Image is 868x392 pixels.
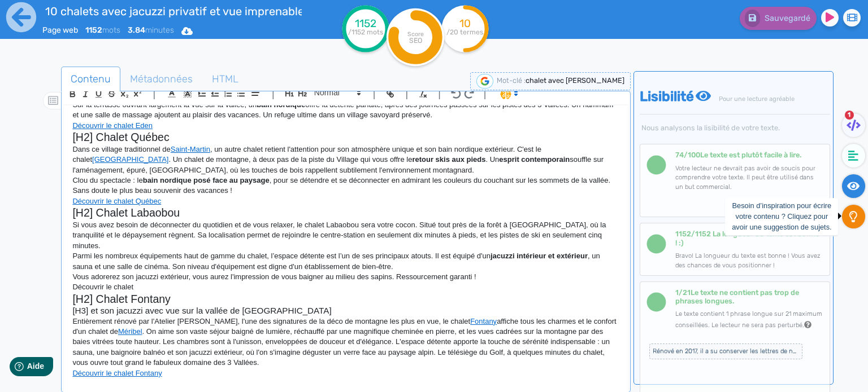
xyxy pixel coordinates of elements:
[438,86,441,102] span: |
[128,25,174,35] span: minutes
[72,378,619,391] h2: [H2] Chalet Arc 1838
[248,86,263,99] span: Aligment
[118,327,142,336] a: Méribel
[62,64,120,94] span: Contenu
[845,111,854,120] span: 1
[72,316,619,368] p: Entièrement rénové par l'Atelier [PERSON_NAME], l'une des signatures de la déco de montagne les p...
[257,100,305,109] strong: bain nordique
[640,124,830,132] span: Nous analysons la lisibilité de votre texte.
[72,144,619,175] p: Dans ce village traditionnel de , un autre chalet retient l'attention pour son atmosphère unique ...
[675,164,823,192] p: Votre lecteur ne devrait pas avoir de soucis pour comprendre votre texte. Il peut être utilisé da...
[72,121,153,130] a: Découvrir le chalet Eden
[405,86,408,102] span: |
[203,64,248,94] span: HTML
[348,28,383,36] tspan: /1152 mots
[92,155,168,164] a: [GEOGRAPHIC_DATA]
[491,252,588,260] strong: jacuzzi intérieur et extérieur
[409,36,422,45] tspan: SEO
[675,230,823,247] h6: /1152 La longueur du texte est bonne ! :)
[476,74,493,89] img: google-serp-logo.png
[459,17,471,30] tspan: 10
[202,67,248,92] a: HTML
[85,25,102,35] b: 1152
[675,151,684,159] b: 74
[143,176,270,184] strong: bain nordique posé face au paysage
[470,317,497,325] a: Fontany
[675,288,679,297] b: 1
[675,151,823,159] h6: Le texte est plutôt facile à lire.
[120,67,202,92] a: Métadonnées
[171,145,210,153] a: Saint-Martin
[128,25,145,35] b: 3.84
[497,76,526,85] span: Mot-clé :
[42,2,303,20] input: title
[675,288,691,297] span: /21
[61,67,120,92] a: Contenu
[153,86,155,102] span: |
[526,76,624,85] span: chalet avec [PERSON_NAME]
[740,7,817,30] button: Sauvegardé
[72,251,619,272] p: Parmi les nombreux équipements haut de gamme du chalet, l’espace détente est l’un de ses principa...
[725,198,838,235] div: Besoin d’inspiration pour écrire votre contenu ? Cliquez pour avoir une suggestion de sujets.
[373,86,376,102] span: |
[484,86,487,102] span: |
[675,310,823,331] p: Le texte contient 1 phrase longue sur 21 maximum conseillées. Le lecteur ne sera pas perturbé.
[85,25,120,35] span: mots
[272,86,275,102] span: |
[495,87,522,100] span: I.Assistant
[72,293,619,306] h2: [H2] Chalet Fontany
[649,343,802,359] span: Rénové en 2017, il a su conserver les lettres de noblesses de sa structure tout en étant mis en v...
[675,230,691,238] b: 1152
[42,25,78,35] span: Page web
[675,288,823,306] h6: Le texte ne contient pas trop de phrases longues.
[121,64,202,94] span: Métadonnées
[72,272,619,282] p: Vous adorerez son jacuzzi extérieur, vous aurez l'impression de vous baigner au milieu des sapins...
[72,220,619,251] p: Si vous avez besoin de déconnecter du quotidien et de vous relaxer, le chalet Labaobou sera votre...
[72,175,619,196] p: Clou du spectacle : le , pour se détendre et se déconnecter en admirant les couleurs du couchant ...
[72,197,161,205] a: Découvrir le chalet Québec
[412,155,485,164] strong: retour skis aux pieds
[717,95,795,103] span: Pour une lecture agréable
[72,306,619,316] h3: [H3] et son jacuzzi avec vue sur la vallée de [GEOGRAPHIC_DATA]
[640,89,830,132] h4: Lisibilité
[499,155,570,164] strong: esprit contemporain
[72,131,619,144] h2: [H2] Chalet Québec
[72,282,619,292] p: Découvrir le chalet
[72,369,162,377] a: Découvrir le chalet Fontany
[355,17,376,30] tspan: 1152
[675,252,823,271] p: Bravo! La longueur du texte est bonne ! Vous avez des chances de vous positionner !
[447,28,484,36] tspan: /20 termes
[72,206,619,219] h2: [H2] Chalet Labaobou
[407,30,424,38] tspan: Score
[675,151,700,159] span: /100
[72,100,619,121] p: Sur la terrasse ouvrant largement la vue sur la vallée, un offre la détente parfaite, après des j...
[765,14,810,23] span: Sauvegardé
